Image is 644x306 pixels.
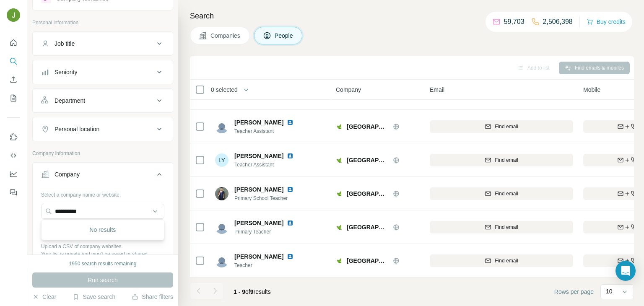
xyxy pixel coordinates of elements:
[55,170,80,179] div: Company
[234,219,283,227] span: [PERSON_NAME]
[430,254,573,267] button: Find email
[55,125,99,133] div: Personal location
[495,123,518,130] span: Find email
[336,224,343,231] img: Logo of Waimate Main School
[210,31,241,40] span: Companies
[347,122,389,131] span: [GEOGRAPHIC_DATA]
[275,31,294,40] span: People
[7,91,20,106] button: My lists
[7,72,20,87] button: Enrich CSV
[583,86,600,94] span: Mobile
[430,187,573,200] button: Find email
[336,86,361,94] span: Company
[33,34,173,54] button: Job title
[73,293,115,301] button: Save search
[234,194,304,202] span: Primary School Teacher
[234,185,283,194] span: [PERSON_NAME]
[336,190,343,197] img: Logo of Waimate Main School
[33,119,173,139] button: Personal location
[190,10,634,22] h4: Search
[215,187,229,200] img: Avatar
[215,254,229,267] img: Avatar
[7,130,20,145] button: Use Surfe on LinkedIn
[132,293,173,301] button: Share filters
[33,164,173,188] button: Company
[7,166,20,182] button: Dashboard
[287,220,293,226] img: LinkedIn logo
[55,39,75,48] div: Job title
[43,221,162,238] div: No results
[7,54,20,69] button: Search
[234,288,271,295] span: results
[287,153,293,159] img: LinkedIn logo
[215,220,229,234] img: Avatar
[69,260,137,267] div: 1950 search results remaining
[33,91,173,111] button: Department
[587,16,626,28] button: Buy credits
[554,288,594,296] span: Rows per page
[234,228,304,236] span: Primary Teacher
[234,288,245,295] span: 1 - 9
[336,157,343,163] img: Logo of Waimate Main School
[32,19,173,26] p: Personal information
[245,288,250,295] span: of
[336,123,343,130] img: Logo of Waimate Main School
[347,156,389,164] span: [GEOGRAPHIC_DATA]
[41,188,164,199] div: Select a company name or website
[606,287,613,296] p: 10
[287,119,293,126] img: LinkedIn logo
[495,257,518,265] span: Find email
[495,223,518,231] span: Find email
[234,252,283,261] span: [PERSON_NAME]
[234,118,283,127] span: [PERSON_NAME]
[504,17,525,27] p: 59,703
[543,17,573,27] p: 2,506,398
[7,35,20,50] button: Quick start
[495,156,518,164] span: Find email
[41,250,164,258] p: Your list is private and won't be saved or shared.
[347,223,389,231] span: [GEOGRAPHIC_DATA]
[32,150,173,157] p: Company information
[215,120,229,133] img: Avatar
[7,8,20,22] img: Avatar
[33,62,173,82] button: Seniority
[430,221,573,233] button: Find email
[55,68,77,76] div: Seniority
[287,253,293,260] img: LinkedIn logo
[430,120,573,133] button: Find email
[250,288,254,295] span: 9
[234,262,304,269] span: Teacher
[615,261,636,281] div: Open Intercom Messenger
[430,154,573,166] button: Find email
[287,186,293,193] img: LinkedIn logo
[347,189,389,198] span: [GEOGRAPHIC_DATA]
[430,86,444,94] span: Email
[336,257,343,264] img: Logo of Waimate Main School
[7,185,20,200] button: Feedback
[347,257,389,265] span: [GEOGRAPHIC_DATA]
[7,148,20,163] button: Use Surfe API
[55,96,85,105] div: Department
[215,153,229,167] div: LY
[234,161,304,169] span: Teacher Assistant
[41,243,164,250] p: Upload a CSV of company websites.
[211,86,238,94] span: 0 selected
[234,127,304,135] span: Teacher Assistant
[32,293,56,301] button: Clear
[234,152,283,160] span: [PERSON_NAME]
[495,190,518,197] span: Find email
